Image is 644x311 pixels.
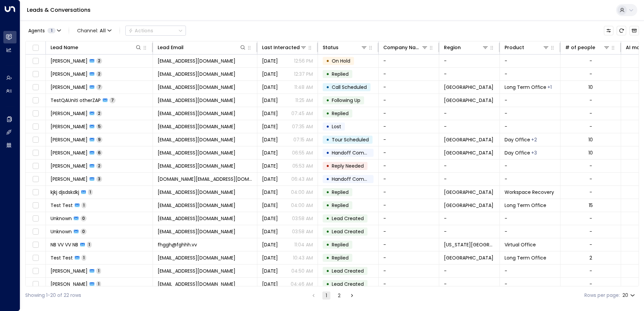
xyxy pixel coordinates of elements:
td: - [379,68,439,80]
span: 2 [96,163,102,169]
p: 10:43 AM [293,254,313,261]
td: - [439,278,500,290]
span: Toggle select row [31,83,40,92]
td: - [379,238,439,251]
span: Lead Created [332,228,364,235]
p: 07:35 AM [292,123,313,130]
span: Yesterday [262,136,278,143]
span: 7 [96,84,102,90]
span: test@zzz.com [158,202,235,209]
span: Toggle select row [31,254,40,262]
p: 11:48 AM [294,84,313,91]
span: Yesterday [262,149,278,156]
span: KIEV [444,202,493,209]
td: - [439,265,500,277]
span: raghav agarwal [51,281,88,287]
td: - [379,199,439,212]
span: turok3000+test3@gmail.com [158,149,235,156]
span: Replied [332,254,349,261]
span: Toggle select row [31,228,40,236]
label: Rows per page: [584,292,620,299]
td: - [500,68,560,80]
td: - [439,212,500,225]
span: Toggle select row [31,214,40,223]
span: Madrid [444,136,493,143]
div: • [326,200,329,211]
span: Handoff Completed [332,149,379,156]
span: TestQAUniti otherZAP [51,97,101,104]
span: 9 [96,137,102,142]
div: • [326,95,329,106]
span: 1 [96,281,101,287]
span: turok3000+test1@gmail.com [158,136,235,143]
span: Toggle select row [31,280,40,288]
td: - [500,212,560,225]
span: Replied [332,71,349,77]
div: Last Interacted [262,43,300,51]
span: Yesterday [262,189,278,196]
a: Leads & Conversations [27,6,91,14]
button: Archived Leads [630,26,639,35]
span: Long Term Office [505,84,546,91]
span: Lead Created [332,215,364,222]
span: Sep 22, 2025 [262,268,278,274]
div: - [589,215,592,222]
span: 0 [80,229,87,234]
div: 20 [622,290,636,300]
div: • [326,186,329,198]
td: - [379,186,439,199]
button: page 1 [322,291,330,300]
span: Yesterday [262,84,278,91]
span: Yesterday [262,163,278,169]
td: - [379,160,439,172]
div: • [326,252,329,264]
div: Company Name [383,43,428,51]
div: - [589,228,592,235]
span: Lead Created [332,281,364,287]
span: 2 [96,71,102,77]
span: ds.testing@yahoo.com [158,58,235,64]
div: - [589,123,592,130]
td: - [379,146,439,159]
span: Miami [444,189,493,196]
span: Day Office [505,149,530,156]
td: - [379,94,439,107]
p: 05:53 AM [292,163,313,169]
td: - [379,225,439,238]
span: Yesterday [262,123,278,130]
div: 2 [589,254,592,261]
button: Go to page 2 [335,291,343,300]
button: Go to next page [348,291,356,300]
p: 04:46 AM [291,281,313,287]
span: Daniel Vaca [51,123,88,130]
div: Status [323,43,367,51]
span: Daniel Vaca [51,136,88,143]
div: • [326,226,329,237]
span: Yesterday [262,97,278,104]
p: 04:00 AM [291,202,313,209]
td: - [379,173,439,185]
div: Actions [128,28,153,34]
td: - [439,225,500,238]
div: Showing 1-20 of 22 rows [25,292,81,299]
p: 11:25 AM [295,97,313,104]
span: Lead Created [332,268,364,274]
p: 04:50 AM [291,268,313,274]
span: 1 [96,268,101,274]
span: turok3000+test5@gmail.com [158,84,235,91]
span: Day Office [505,136,530,143]
div: - [589,58,592,64]
span: Toggle select row [31,136,40,144]
button: Channel:All [74,26,114,35]
td: - [439,68,500,80]
span: Yesterday [262,110,278,117]
span: Daniel Vaca [51,163,88,169]
span: Replied [332,189,349,196]
span: Sep 22, 2025 [262,281,278,287]
div: Lead Email [158,43,246,51]
div: • [326,147,329,159]
span: ds.testing@yahoo.com [158,71,235,77]
div: • [326,121,329,132]
span: Toggle select all [31,44,40,52]
td: - [500,278,560,290]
